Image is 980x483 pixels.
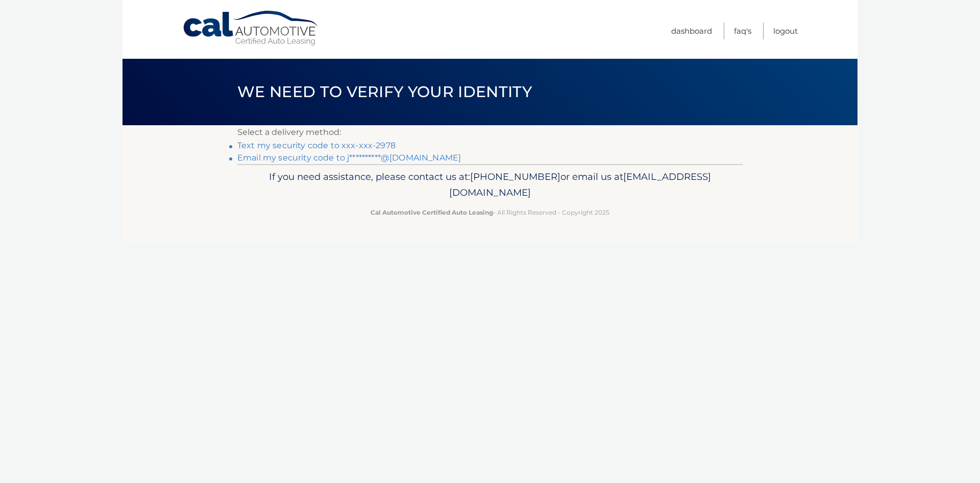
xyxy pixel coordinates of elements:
[244,169,736,201] p: If you need assistance, please contact us at: or email us at
[244,207,736,218] p: - All Rights Reserved - Copyright 2025
[237,141,396,150] a: Text my security code to xxx-xxx-2978
[734,22,751,39] a: FAQ's
[237,153,461,163] a: Email my security code to j**********@[DOMAIN_NAME]
[371,209,493,216] strong: Cal Automotive Certified Auto Leasing
[182,10,320,47] a: Cal Automotive
[237,82,532,101] span: We need to verify your identity
[671,22,712,39] a: Dashboard
[470,171,560,182] span: [PHONE_NUMBER]
[773,22,798,39] a: Logout
[237,125,743,140] p: Select a delivery method:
